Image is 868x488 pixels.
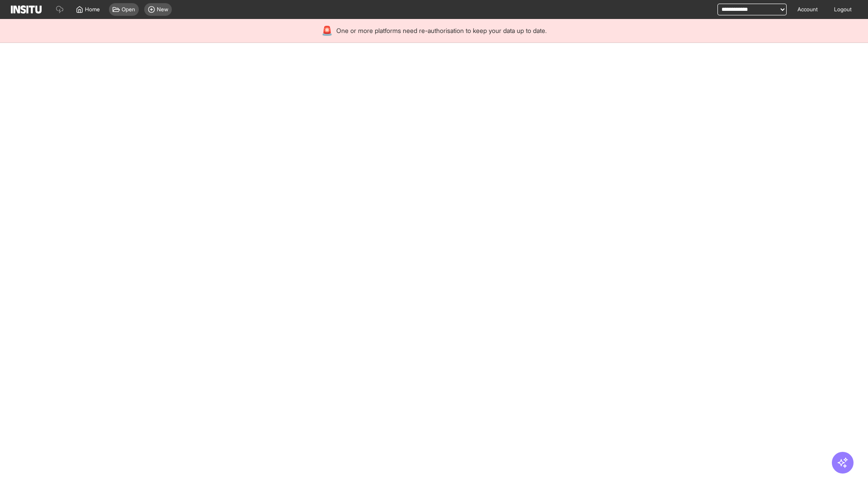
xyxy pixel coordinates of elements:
[122,6,135,13] span: Open
[336,26,547,35] span: One or more platforms need re-authorisation to keep your data up to date.
[157,6,168,13] span: New
[321,24,333,37] div: 🚨
[11,5,42,14] img: Logo
[85,6,100,13] span: Home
